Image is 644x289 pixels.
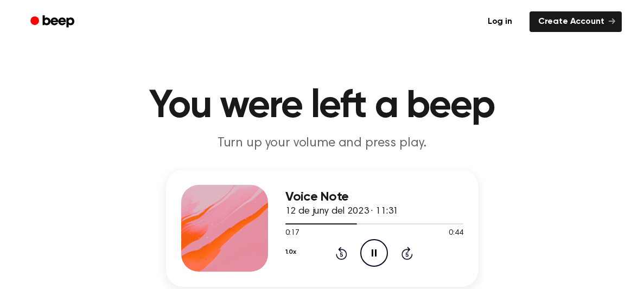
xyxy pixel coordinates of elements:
a: Create Account [530,11,622,32]
span: 0:17 [285,228,299,239]
button: 1.0x [285,243,296,261]
span: 12 de juny del 2023 · 11:31 [285,207,399,216]
h3: Voice Note [285,190,463,204]
h1: You were left a beep [44,87,600,126]
a: Beep [23,11,84,33]
a: Log in [477,9,523,34]
p: Turn up your volume and press play. [114,134,531,152]
span: 0:44 [449,228,463,239]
